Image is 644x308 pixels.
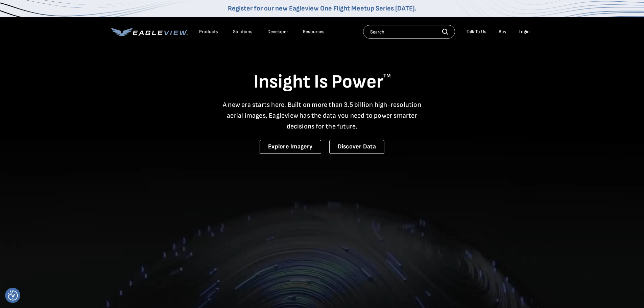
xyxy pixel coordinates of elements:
[499,29,506,35] a: Buy
[111,70,533,94] h1: Insight Is Power
[383,73,391,79] sup: TM
[228,4,416,13] a: Register for our new Eagleview One Flight Meetup Series [DATE].
[199,29,218,35] div: Products
[329,140,384,154] a: Discover Data
[467,29,486,35] div: Talk To Us
[233,29,253,35] div: Solutions
[219,99,426,132] p: A new era starts here. Built on more than 3.5 billion high-resolution aerial images, Eagleview ha...
[363,25,455,39] input: Search
[519,29,530,35] div: Login
[303,29,325,35] div: Resources
[267,29,288,35] a: Developer
[8,290,18,301] button: Consent Preferences
[8,290,18,301] img: Revisit consent button
[260,140,321,154] a: Explore Imagery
